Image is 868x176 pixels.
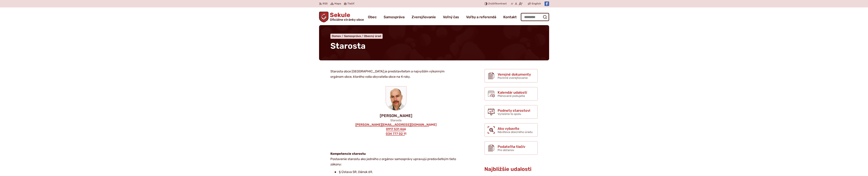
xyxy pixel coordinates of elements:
img: Prejsť na Facebook stránku [545,1,549,6]
a: 0917 531 466 [386,127,406,131]
a: [PERSON_NAME][EMAIL_ADDRESS][DOMAIN_NAME] [355,123,437,127]
a: Logo Sekule, prejsť na domovskú stránku. [319,12,364,22]
a: Ako vybavíte Návšteva obecného úradu [484,123,538,137]
span: Kalendár udalostí [498,90,527,94]
p: [PERSON_NAME] [325,114,467,118]
span: Mapa [334,2,341,6]
img: starosta [386,87,406,110]
span: kontrast [488,2,507,5]
span: Verejné dokumenty [498,72,531,76]
span: Zvýšiť [488,2,496,5]
a: Obec [368,12,377,22]
a: Zverejňovanie [412,12,436,22]
strong: Kompetencie starostu [330,152,366,156]
a: English [531,2,542,6]
span: Samospráva [344,34,361,38]
a: Domov [332,34,344,38]
li: § Ústava SR, článok 69, [335,169,456,175]
a: Samospráva [344,34,364,38]
span: Domov [332,34,341,38]
span: Oficiálne stránky obce [330,18,364,21]
span: Návšteva obecného úradu [498,130,533,134]
span: Podateľňa tlačív [498,145,525,149]
p: Postavenie starostu ako jedného z orgánov samosprávy upravujú predovšetkým tieto zákony: [330,151,456,167]
span: Ako vybavíte [498,127,533,130]
a: Podateľňa tlačív Pre občanov [484,141,538,155]
a: 034 777 02 11 [385,132,407,136]
span: English [532,2,541,6]
a: Voľný čas [443,12,459,22]
span: Vyriešme to spolu [498,112,521,116]
span: RSS [323,2,328,6]
span: Podnety starostovi [498,109,530,112]
a: Verejné dokumenty Povinné zverejňovanie [484,69,538,83]
span: Povinné zverejňovanie [498,76,528,80]
p: Starosta [325,119,467,122]
img: Prejsť na domovskú stránku [319,12,329,22]
a: Obecný úrad [364,34,381,38]
a: Voľby a referendá [466,12,496,22]
a: Samospráva [384,12,405,22]
span: Plánované podujatia [498,94,525,98]
span: Tlačiť [347,2,354,5]
p: Starosta obce [GEOGRAPHIC_DATA] je predstaviteľom a najvyšším výkonným orgánom obce, ktorého voli... [330,69,456,79]
a: Podnety starostovi Vyriešme to spolu [484,105,538,119]
span: Starosta [330,41,366,51]
a: Kalendár udalostí Plánované podujatia [484,87,538,101]
h3: Najbližšie udalosti [484,166,538,172]
a: Kontakt [503,12,517,22]
span: Sekule [328,12,364,21]
span: Pre občanov [498,148,514,152]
